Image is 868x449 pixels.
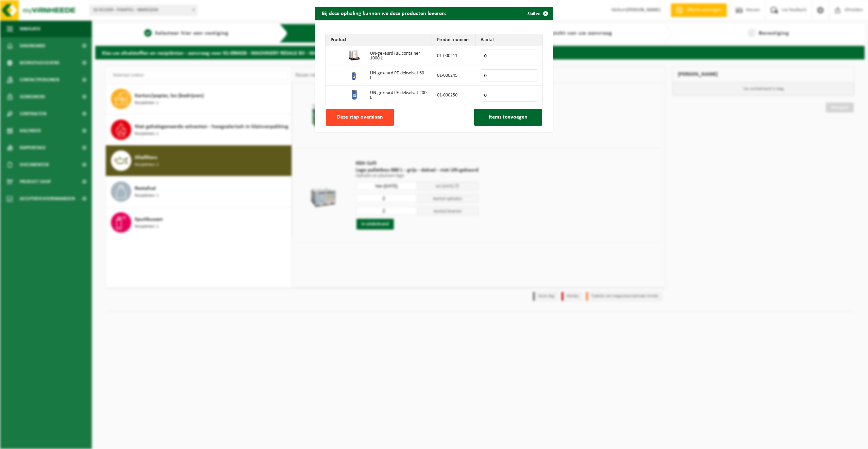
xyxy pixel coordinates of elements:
td: 01-000250 [432,86,475,105]
th: Product [325,34,432,46]
td: 01-000211 [432,46,475,66]
span: Items toevoegen [489,114,528,120]
span: Deze stap overslaan [337,114,383,120]
img: 01-000211 [349,50,360,61]
button: Deze stap overslaan [326,109,394,126]
td: UN-gekeurd PE-dekselvat 200 L [365,86,432,105]
img: 01-000245 [349,70,360,80]
button: Sluiten [522,7,552,20]
th: Aantal [475,34,542,46]
button: Items toevoegen [474,109,542,126]
td: 01-000245 [432,66,475,86]
img: 01-000250 [349,89,360,100]
td: UN-gekeurd PE-dekselvat 60 L [365,66,432,86]
h2: Bij deze ophaling kunnen we deze producten leveren: [315,7,453,20]
td: UN-gekeurd IBC container 1000 L [365,46,432,66]
th: Productnummer [432,34,475,46]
